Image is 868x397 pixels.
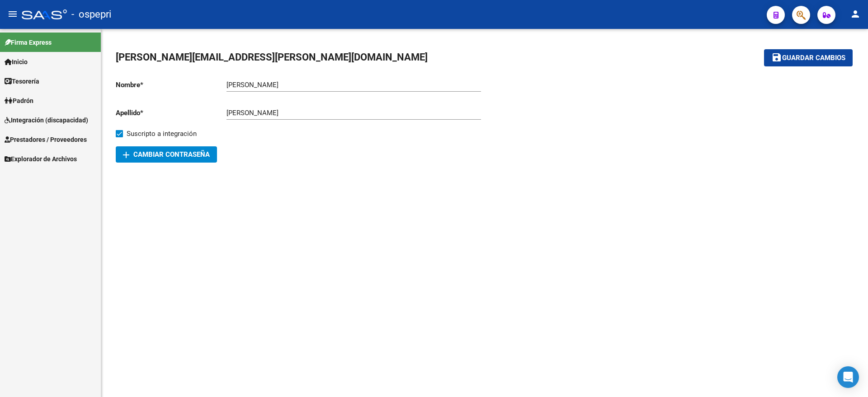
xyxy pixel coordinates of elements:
[116,80,226,90] p: Nombre
[116,146,217,163] button: Cambiar Contraseña
[116,108,226,118] p: Apellido
[5,37,52,47] span: Firma Express
[5,96,33,106] span: Padrón
[5,154,77,164] span: Explorador de Archivos
[7,9,18,19] mat-icon: menu
[764,49,853,66] button: Guardar cambios
[121,149,132,160] mat-icon: add
[5,57,28,67] span: Inicio
[116,51,428,63] span: [PERSON_NAME][EMAIL_ADDRESS][PERSON_NAME][DOMAIN_NAME]
[5,76,39,86] span: Tesorería
[71,5,111,24] span: - ospepri
[837,366,859,388] div: Open Intercom Messenger
[127,128,197,139] span: Suscripto a integración
[123,150,210,159] span: Cambiar Contraseña
[850,9,861,19] mat-icon: person
[782,54,845,62] span: Guardar cambios
[5,135,87,145] span: Prestadores / Proveedores
[5,115,88,125] span: Integración (discapacidad)
[771,52,782,63] mat-icon: save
